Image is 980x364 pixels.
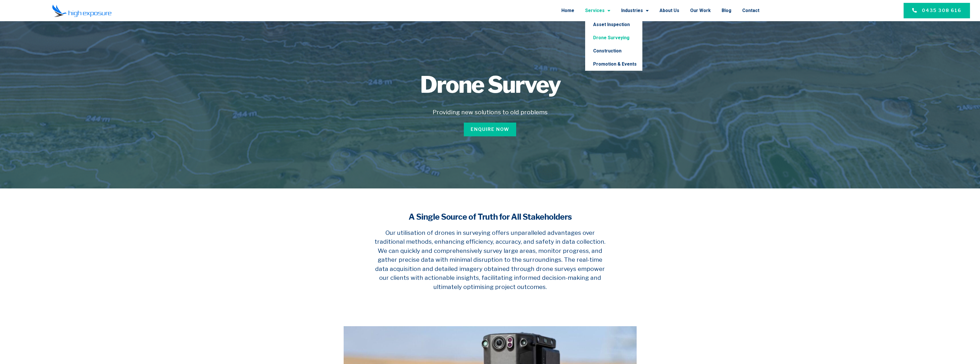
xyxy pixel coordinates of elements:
h5: Providing new solutions to old problems [319,108,661,117]
span: 0435 308 616 [922,7,961,14]
a: Industries [621,3,649,18]
a: Blog [722,3,731,18]
a: Enquire Now [464,123,516,136]
nav: Menu [163,3,759,18]
ul: Services [585,18,642,71]
a: Contact [742,3,759,18]
a: Drone Surveying [585,31,642,44]
a: Promotion & Events [585,58,642,71]
a: Home [561,3,574,18]
h4: A Single Source of Truth for All Stakeholders [373,211,607,223]
h5: Our utilisation of drones in surveying offers unparalleled advantages over traditional methods, e... [373,228,607,300]
a: 0435 308 616 [904,3,970,18]
a: Asset Inspection [585,18,642,31]
span: Enquire Now [471,126,509,133]
a: About Us [660,3,679,18]
h1: Drone Survey [319,73,661,96]
img: Final-Logo copy [52,4,112,17]
a: Services [585,3,610,18]
a: Construction [585,44,642,58]
a: Our Work [690,3,711,18]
